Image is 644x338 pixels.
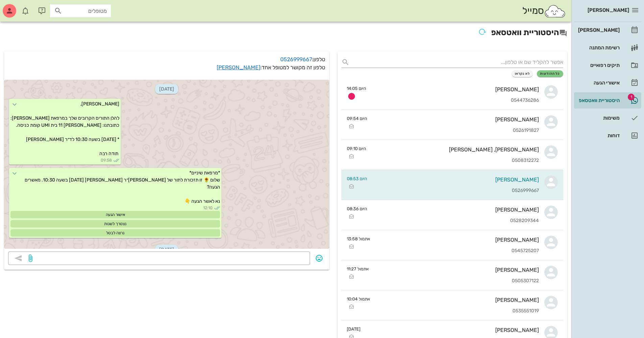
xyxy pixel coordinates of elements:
div: 0544736286 [372,98,539,103]
small: [DATE] [347,326,360,332]
a: משימות [574,110,641,126]
div: [PERSON_NAME] [374,267,539,273]
button: לא נקראו [512,70,533,77]
small: היום 14:05 [347,85,366,92]
small: היום 08:36 [347,206,367,212]
div: [PERSON_NAME] [373,116,539,123]
a: תיקים רפואיים [574,57,641,73]
div: [PERSON_NAME] [373,207,539,213]
div: [PERSON_NAME] [376,297,539,303]
div: אישור הגעה [10,211,220,218]
small: היום 09:10 [347,145,366,152]
span: [DATE] [155,84,178,94]
span: [DATE] [155,245,178,255]
div: תיקים רפואיים [577,63,620,68]
img: SmileCloud logo [544,4,566,18]
div: רשימת המתנה [577,45,620,50]
div: נרצה לבטל [10,229,220,237]
span: תג [628,94,635,100]
div: 0505307122 [374,278,539,284]
div: היסטוריית וואטסאפ [577,98,620,103]
a: תגהיסטוריית וואטסאפ [574,92,641,108]
a: [PERSON_NAME] [574,22,641,38]
a: רשימת המתנה [574,40,641,56]
div: 0526191827 [373,128,539,134]
button: כל ההודעות [537,70,563,77]
h2: היסטוריית וואטסאפ [4,26,567,41]
div: [PERSON_NAME] [366,327,539,333]
div: נצטרך לשנות [10,220,220,227]
small: היום 08:53 [347,175,367,182]
div: [PERSON_NAME], [PERSON_NAME] [372,146,539,153]
span: 09:58 [101,157,112,163]
small: היום 09:54 [347,115,367,122]
small: אתמול 13:58 [347,236,370,242]
a: 0526999667 [280,56,312,63]
div: [PERSON_NAME] [373,176,539,183]
div: 0545725207 [376,248,539,254]
p: טלפון: [8,55,325,64]
span: [PERSON_NAME] [588,7,629,13]
input: אפשר להקליד שם או טלפון... [352,57,563,68]
a: אישורי הגעה [574,75,641,91]
div: 0535551019 [376,308,539,314]
span: לא נקראו [515,72,530,76]
div: 0526999667 [373,188,539,194]
small: אתמול 10:04 [347,296,370,302]
span: כל ההודעות [540,72,560,76]
div: משימות [577,115,620,121]
a: [PERSON_NAME] [217,64,260,71]
div: [PERSON_NAME] [376,237,539,243]
div: [PERSON_NAME] [372,86,539,93]
div: סמייל [522,4,566,18]
p: טלפון זה מקושר למטופל אחד: [8,64,325,72]
div: דוחות [577,133,620,138]
small: אתמול 11:27 [347,266,369,272]
div: [PERSON_NAME] [577,27,620,33]
div: 0528209344 [373,218,539,224]
span: תג [20,5,24,9]
span: 12:10 [203,205,213,211]
div: 0508312272 [372,158,539,164]
div: אישורי הגעה [577,80,620,86]
a: דוחות [574,127,641,144]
